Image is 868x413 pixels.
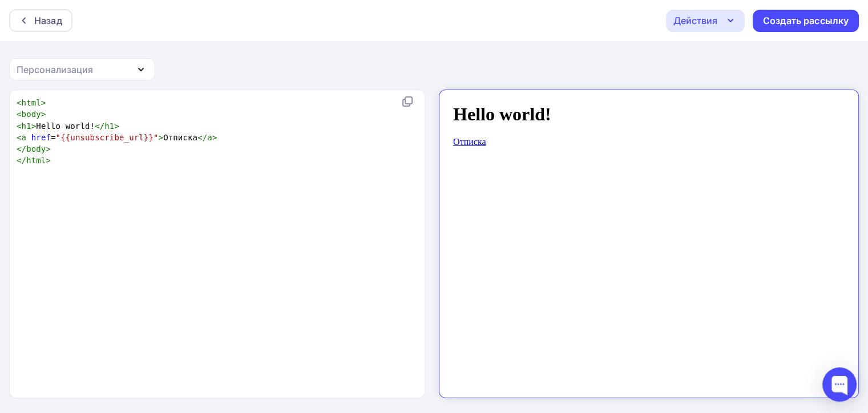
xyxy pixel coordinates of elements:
span: > [41,110,46,119]
div: Персонализация [17,63,93,76]
button: Действия [666,10,745,32]
span: body [26,144,46,153]
span: > [212,133,217,142]
span: a [22,133,27,142]
span: </ [17,144,26,153]
span: h1 [104,122,114,131]
span: </ [95,122,104,131]
span: html [26,156,46,165]
span: body [22,110,41,119]
span: > [46,144,51,153]
h1: Hello world! [5,5,397,26]
div: Действия [673,14,717,27]
span: "{{unsubscribe_url}}" [56,133,159,142]
a: Отписка [5,38,37,47]
span: > [46,156,51,165]
span: html [22,98,41,107]
div: Создать рассылку [763,14,849,27]
span: </ [197,133,207,142]
span: </ [17,156,26,165]
span: > [159,133,164,142]
span: a [207,133,212,142]
button: Персонализация [9,58,155,80]
span: < [17,98,22,107]
span: < [17,133,22,142]
span: < [17,110,22,119]
span: Hello world! [17,122,119,131]
span: = Отписка [17,133,217,142]
span: h1 [22,122,31,131]
span: > [114,122,119,131]
div: Назад [34,14,62,27]
span: < [17,122,22,131]
span: href [31,133,51,142]
span: > [41,98,46,107]
span: > [31,122,37,131]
